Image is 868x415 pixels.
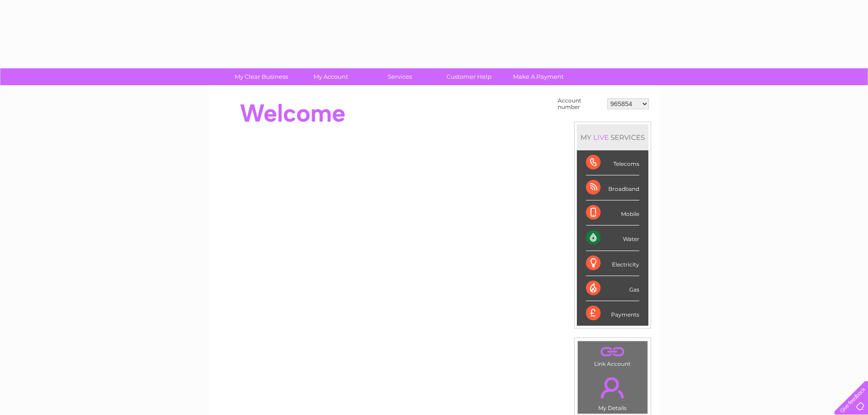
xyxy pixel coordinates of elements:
td: Account number [555,95,605,113]
div: Telecoms [586,150,639,175]
div: LIVE [591,133,611,142]
a: Services [362,68,437,85]
div: Payments [586,301,639,326]
td: Link Account [577,341,648,369]
div: Electricity [586,251,639,276]
a: . [580,372,645,404]
a: My Account [293,68,368,85]
div: Gas [586,276,639,301]
div: Mobile [586,200,639,225]
td: My Details [577,369,648,414]
a: Customer Help [431,68,507,85]
a: Make A Payment [501,68,576,85]
div: MY SERVICES [577,124,648,150]
div: Water [586,225,639,251]
a: My Clear Business [224,68,299,85]
a: . [580,343,645,359]
div: Broadband [586,175,639,200]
